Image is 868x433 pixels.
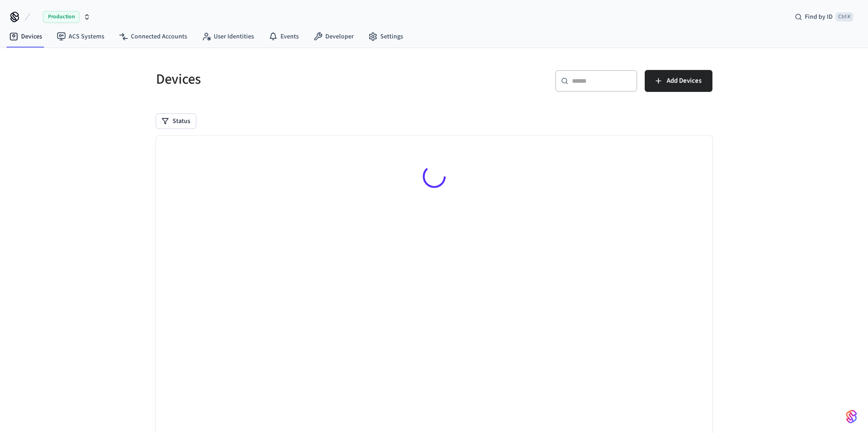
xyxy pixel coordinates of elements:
[156,70,429,89] h5: Devices
[261,28,306,45] a: Events
[805,12,833,21] span: Find by ID
[43,11,80,23] span: Production
[787,9,861,25] div: Find by IDCtrl K
[112,28,194,45] a: Connected Accounts
[2,28,49,45] a: Devices
[306,28,361,45] a: Developer
[194,28,261,45] a: User Identities
[156,114,196,128] button: Status
[836,12,853,21] span: Ctrl K
[361,28,410,45] a: Settings
[49,28,112,45] a: ACS Systems
[846,409,857,424] img: SeamLogoGradient.69752ec5.svg
[645,70,712,92] button: Add Devices
[667,75,701,87] span: Add Devices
